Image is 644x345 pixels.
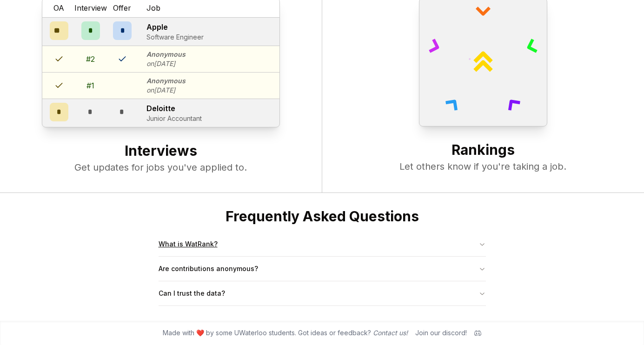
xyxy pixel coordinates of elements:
h2: Frequently Asked Questions [159,208,486,225]
p: Junior Accountant [146,114,202,123]
p: Apple [146,21,204,33]
p: Deloitte [146,103,202,114]
a: Contact us! [373,329,408,337]
p: on [DATE] [146,86,186,95]
h2: Interviews [19,142,303,161]
div: Join our discord! [415,328,467,338]
p: on [DATE] [146,59,186,68]
p: Software Engineer [146,33,204,42]
h2: Rankings [341,141,626,160]
span: Made with ❤️ by some UWaterloo students. Got ideas or feedback? [163,328,408,338]
p: Anonymous [146,76,186,86]
p: Let others know if you're taking a job. [341,160,626,173]
span: Job [146,2,160,13]
div: # 2 [86,53,95,65]
p: Anonymous [146,50,186,59]
span: Interview [74,2,107,13]
span: OA [53,2,64,13]
span: Offer [113,2,131,13]
button: Are contributions anonymous? [159,257,486,281]
p: Get updates for jobs you've applied to. [19,161,303,174]
div: # 1 [86,80,94,91]
button: What is WatRank? [159,232,486,256]
button: Can I trust the data? [159,281,486,305]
